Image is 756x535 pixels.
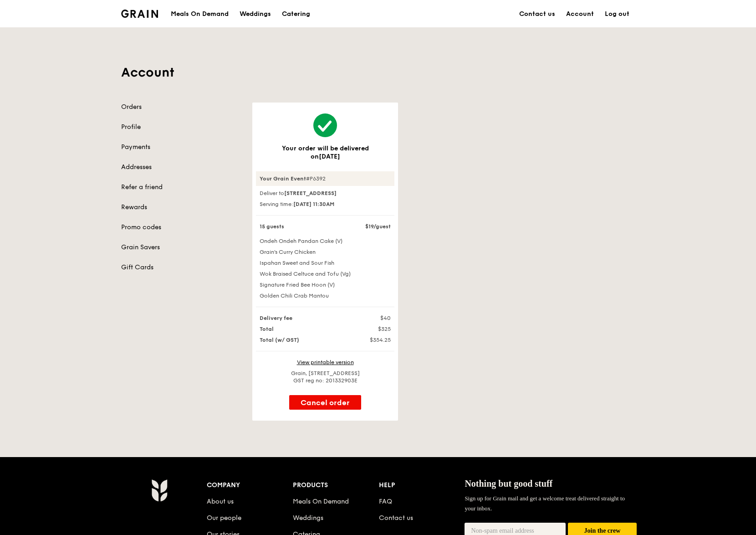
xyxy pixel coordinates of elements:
div: Products [293,479,379,492]
div: $325 [349,325,396,333]
a: Our people [207,514,241,522]
a: Account [561,0,599,28]
strong: Total [260,326,274,332]
div: 15 guests [254,223,349,230]
div: Ondeh Ondeh Pandan Cake (V) [254,237,396,245]
strong: [DATE] 11:30AM [293,201,334,207]
div: $354.25 [349,336,396,344]
a: About us [207,498,234,505]
a: Orders [121,103,241,112]
img: Grain [121,10,158,18]
a: Meals On Demand [293,498,349,505]
strong: Total (w/ GST) [260,337,299,343]
a: Profile [121,123,241,132]
h3: Your order will be delivered on [267,144,383,160]
span: [DATE] [319,153,340,160]
a: Catering [276,0,316,28]
strong: Delivery fee [260,315,292,321]
div: Signature Fried Bee Hoon (V) [254,281,396,288]
span: Nothing but good stuff [465,478,552,489]
div: Company [207,479,293,492]
div: Ispahan Sweet and Sour Fish [254,259,396,267]
a: Contact us [514,0,561,28]
strong: [STREET_ADDRESS] [284,190,337,196]
div: Golden Chili Crab Mantou [254,292,396,299]
a: Weddings [293,514,323,522]
a: Rewards [121,203,241,212]
div: Grain's Curry Chicken [254,248,396,256]
span: Sign up for Grain mail and get a welcome treat delivered straight to your inbox. [465,495,625,512]
strong: Your Grain Event [260,175,306,182]
div: Grain, [STREET_ADDRESS] GST reg no: 201332903E [256,370,394,384]
a: Grain Savers [121,243,241,252]
div: $40 [349,314,396,322]
div: Serving time: [256,201,394,208]
a: Log out [599,0,635,28]
a: Contact us [379,514,413,522]
a: Weddings [234,0,276,28]
a: Refer a friend [121,183,241,192]
div: Help [379,479,465,492]
a: Payments [121,143,241,152]
a: FAQ [379,498,392,505]
a: Promo codes [121,223,241,232]
div: #P6392 [256,171,394,186]
button: Cancel order [289,395,361,410]
h1: Account [121,64,635,81]
div: Wok Braised Celtuce and Tofu (Vg) [254,270,396,278]
a: View printable version [297,359,354,365]
div: $19/guest [349,223,396,230]
div: Meals On Demand [171,0,229,28]
img: Grain [151,479,167,502]
div: Weddings [240,0,271,28]
div: Deliver to [256,190,394,197]
a: Addresses [121,163,241,172]
a: Gift Cards [121,263,241,272]
div: Catering [282,0,310,28]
